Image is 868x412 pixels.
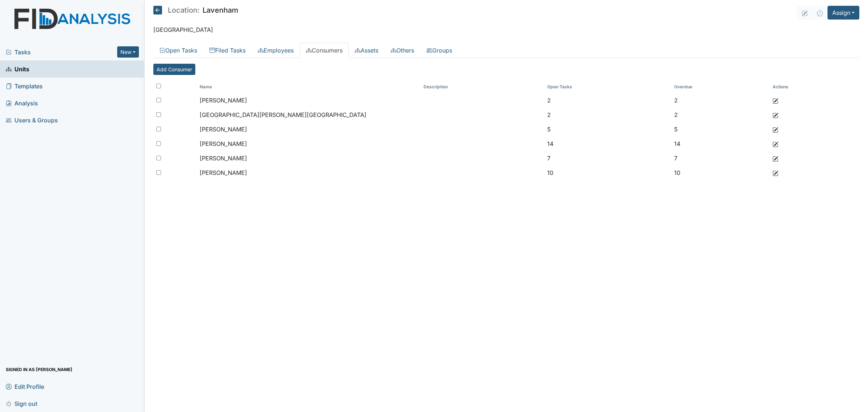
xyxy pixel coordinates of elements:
span: [PERSON_NAME] [200,140,247,147]
span: Edit Profile [6,381,44,392]
td: 2 [544,93,671,108]
th: Toggle SortBy [671,81,770,93]
td: 5 [544,122,671,136]
div: Consumers [153,64,859,186]
a: Consumers [300,43,349,58]
td: 10 [544,165,671,180]
td: 7 [544,151,671,165]
td: 2 [671,108,770,122]
td: 2 [671,93,770,108]
input: Toggle All Rows Selected [156,84,161,88]
a: Tasks [6,48,117,56]
span: [PERSON_NAME] [200,169,247,176]
span: Templates [6,80,43,92]
td: 14 [671,136,770,151]
a: Add Consumer [153,64,195,75]
th: Toggle SortBy [544,81,671,93]
th: Toggle SortBy [421,81,545,93]
span: [PERSON_NAME] [200,126,247,133]
a: Employees [252,43,300,58]
a: Groups [420,43,458,58]
span: Signed in as [PERSON_NAME] [6,364,72,375]
p: [GEOGRAPHIC_DATA] [153,25,859,34]
th: Actions [770,81,859,93]
a: Assets [349,43,384,58]
a: Open Tasks [153,43,203,58]
button: New [117,46,139,58]
span: Sign out [6,398,37,409]
td: 7 [671,151,770,165]
span: [PERSON_NAME] [200,97,247,104]
td: 14 [544,136,671,151]
td: 2 [544,108,671,122]
a: Filed Tasks [203,43,252,58]
span: Units [6,63,29,75]
span: Location: [168,7,200,14]
td: 10 [671,165,770,180]
span: Analysis [6,97,38,109]
span: [GEOGRAPHIC_DATA][PERSON_NAME][GEOGRAPHIC_DATA] [200,111,366,118]
th: Toggle SortBy [197,81,421,93]
button: Assign [827,6,859,20]
span: Users & Groups [6,114,58,126]
span: [PERSON_NAME] [200,155,247,162]
td: 5 [671,122,770,136]
a: Others [384,43,420,58]
h5: Lavenham [153,6,238,14]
